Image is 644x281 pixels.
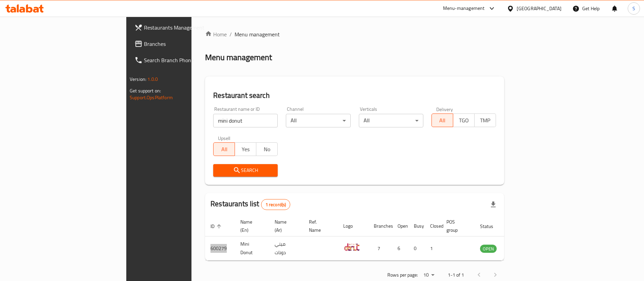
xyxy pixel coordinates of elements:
span: Search [219,166,272,175]
div: Rows per page: [421,270,437,280]
th: Busy [408,216,425,236]
span: OPEN [480,245,497,253]
span: Menu management [235,30,280,38]
span: 1.0.0 [147,75,158,84]
th: Branches [368,216,392,236]
h2: Menu management [205,52,272,63]
input: Search for restaurant name or ID.. [213,114,278,127]
table: enhanced table [205,216,534,261]
span: Restaurants Management [144,23,228,32]
p: Rows per page: [387,271,418,279]
span: Get support on: [130,86,161,95]
div: [GEOGRAPHIC_DATA] [517,5,562,12]
span: Status [480,222,502,230]
div: Export file [485,196,501,213]
span: Branches [144,40,228,48]
div: OPEN [480,245,497,253]
label: Upsell [218,136,231,140]
a: Restaurants Management [129,19,234,36]
a: Support.OpsPlatform [130,93,173,102]
img: Mini Donut [343,239,360,256]
td: 0 [408,236,425,261]
td: Mini Donut [235,236,269,261]
span: No [259,144,275,154]
span: All [216,144,232,154]
button: All [213,142,235,156]
span: 1 record(s) [261,201,290,208]
span: Name (En) [240,218,261,234]
th: Open [392,216,408,236]
div: Menu-management [443,4,485,13]
span: POS group [446,218,466,234]
th: Closed [425,216,441,236]
span: TGO [456,116,472,125]
button: Yes [235,142,256,156]
div: All [286,114,350,127]
span: ID [210,222,223,230]
a: Search Branch Phone [129,52,234,68]
td: ميني دونات [269,236,303,261]
button: TMP [474,113,496,127]
p: 1-1 of 1 [448,271,464,279]
span: Name (Ar) [275,218,295,234]
h2: Restaurants list [210,199,290,210]
span: Yes [238,144,254,154]
a: Branches [129,36,234,52]
td: 6 [392,236,408,261]
td: 1 [425,236,441,261]
span: Search Branch Phone [144,56,228,64]
th: Logo [338,216,368,236]
button: TGO [453,113,475,127]
h2: Restaurant search [213,90,496,101]
nav: breadcrumb [205,30,504,38]
span: Ref. Name [309,218,330,234]
span: TMP [477,116,493,125]
span: All [435,116,450,125]
td: 7 [368,236,392,261]
button: All [431,113,453,127]
span: Version: [130,75,146,84]
div: All [359,114,423,127]
label: Delivery [436,107,453,111]
span: S [632,5,635,12]
button: No [256,142,278,156]
button: Search [213,164,278,177]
